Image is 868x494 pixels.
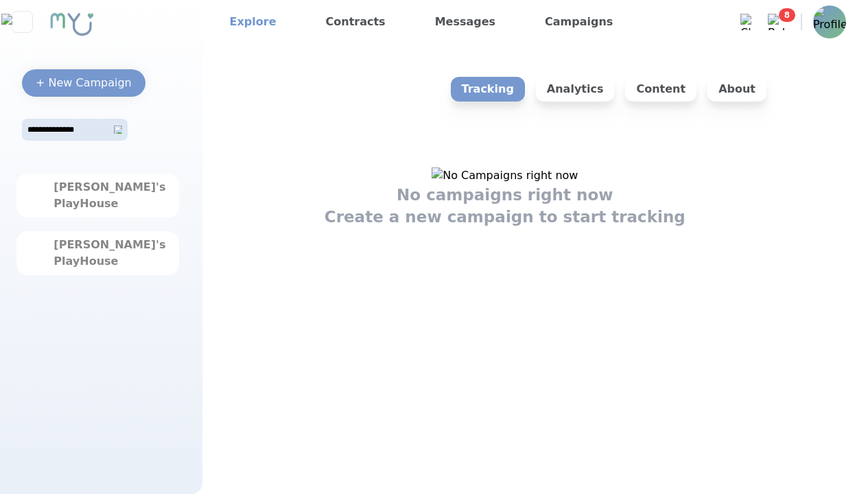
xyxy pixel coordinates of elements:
[1,14,42,30] img: Close sidebar
[707,77,766,102] p: About
[539,11,618,33] a: Campaigns
[740,14,757,30] img: Chat
[430,11,501,33] a: Messages
[625,77,696,102] p: Content
[451,77,525,102] p: Tracking
[224,11,282,33] a: Explore
[779,8,795,22] span: 8
[325,206,685,228] h1: Create a new campaign to start tracking
[813,5,846,38] img: Profile
[432,167,578,184] img: No Campaigns right now
[54,237,141,270] div: [PERSON_NAME]'s PlayHouse
[536,77,615,102] p: Analytics
[22,69,145,97] button: + New Campaign
[768,14,784,30] img: Bell
[54,179,141,212] div: [PERSON_NAME]'s PlayHouse
[320,11,391,33] a: Contracts
[397,184,613,206] h1: No campaigns right now
[36,75,132,91] div: + New Campaign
